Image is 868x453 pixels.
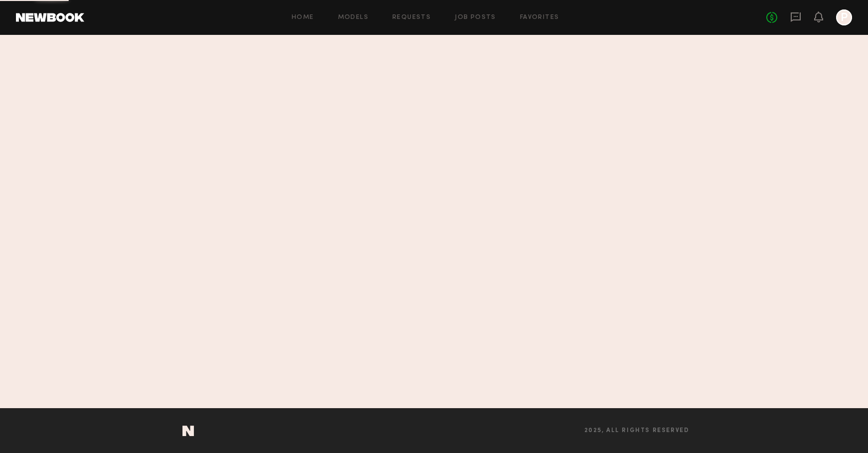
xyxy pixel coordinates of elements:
[520,14,559,21] a: Favorites
[836,9,852,25] a: P
[392,14,431,21] a: Requests
[292,14,314,21] a: Home
[584,428,690,434] span: 2025, all rights reserved
[338,14,368,21] a: Models
[455,14,496,21] a: Job Posts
